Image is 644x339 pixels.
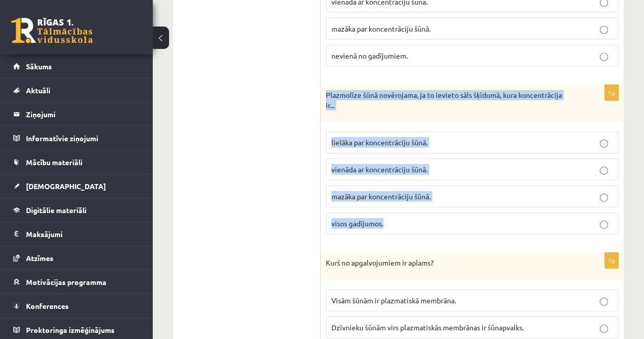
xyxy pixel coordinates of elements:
[331,192,431,201] span: mazāka par koncentrāciju šūnā.
[26,102,140,126] legend: Ziņojumi
[26,253,53,263] span: Atzīmes
[326,90,568,110] p: Plazmolīze šūnā novērojama, ja to ievieto sāls šķīdumā, kura koncentrācija ir...
[326,258,568,268] p: Kurš no apgalvojumiem ir aplams?
[600,140,608,148] input: lielāka par koncentrāciju šūnā.
[331,296,456,305] span: Visām šūnām ir plazmatiskā membrāna.
[13,150,140,174] a: Mācību materiāli
[26,277,106,286] span: Motivācijas programma
[13,198,140,222] a: Digitālie materiāli
[13,174,140,198] a: [DEMOGRAPHIC_DATA]
[26,222,140,246] legend: Maksājumi
[26,301,69,310] span: Konferences
[26,62,52,71] span: Sākums
[331,219,383,228] span: visos gadījumos.
[604,85,619,101] p: 1p
[331,51,408,60] span: nevienā no gadījumiem.
[13,222,140,246] a: Maksājumi
[13,294,140,318] a: Konferences
[600,194,608,202] input: mazāka par koncentrāciju šūnā.
[26,205,87,215] span: Digitālie materiāli
[13,270,140,294] a: Motivācijas programma
[331,24,431,33] span: mazāka par koncentrāciju šūnā.
[604,252,619,269] p: 1p
[26,86,50,95] span: Aktuāli
[600,325,608,333] input: Dzīvnieku šūnām virs plazmatiskās membrānas ir šūnapvalks.
[331,138,428,147] span: lielāka par koncentrāciju šūnā.
[600,167,608,175] input: vienāda ar koncentrāciju šūnā.
[600,298,608,306] input: Visām šūnām ir plazmatiskā membrāna.
[26,325,115,334] span: Proktoringa izmēģinājums
[331,165,428,174] span: vienāda ar koncentrāciju šūnā.
[331,323,524,332] span: Dzīvnieku šūnām virs plazmatiskās membrānas ir šūnapvalks.
[600,53,608,61] input: nevienā no gadījumiem.
[600,26,608,34] input: mazāka par koncentrāciju šūnā.
[13,246,140,270] a: Atzīmes
[13,126,140,150] a: Informatīvie ziņojumi
[13,79,140,102] a: Aktuāli
[13,55,140,78] a: Sākums
[13,102,140,126] a: Ziņojumi
[26,158,82,167] span: Mācību materiāli
[26,181,106,191] span: [DEMOGRAPHIC_DATA]
[26,126,140,150] legend: Informatīvie ziņojumi
[11,18,93,43] a: Rīgas 1. Tālmācības vidusskola
[600,221,608,229] input: visos gadījumos.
